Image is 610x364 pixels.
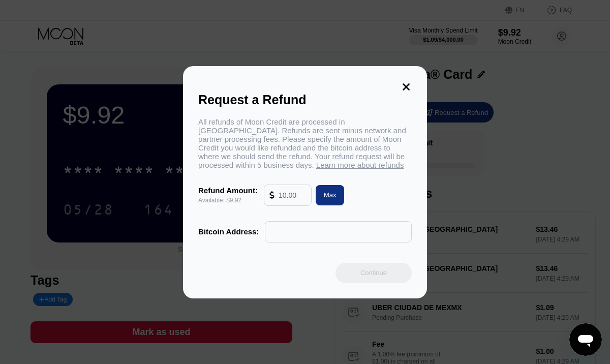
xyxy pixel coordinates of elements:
div: All refunds of Moon Credit are processed in [GEOGRAPHIC_DATA]. Refunds are sent minus network and... [198,117,412,169]
div: Available: $9.92 [198,197,258,204]
div: Refund Amount: [198,186,258,195]
span: Learn more about refunds [316,161,404,169]
div: Max [312,185,345,205]
iframe: Button to launch messaging window, conversation in progress [569,323,602,356]
div: Bitcoin Address: [198,227,259,236]
div: Max [324,191,337,199]
div: Request a Refund [198,93,412,107]
input: 10.00 [279,185,306,205]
